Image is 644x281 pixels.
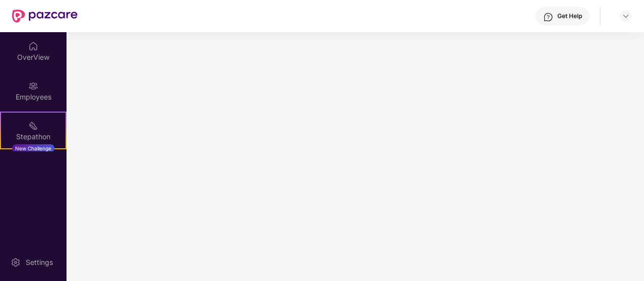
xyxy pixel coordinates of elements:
[28,41,38,51] img: svg+xml;base64,PHN2ZyBpZD0iSG9tZSIgeG1sbnM9Imh0dHA6Ly93d3cudzMub3JnLzIwMDAvc3ZnIiB3aWR0aD0iMjAiIG...
[11,257,21,267] img: svg+xml;base64,PHN2ZyBpZD0iU2V0dGluZy0yMHgyMCIgeG1sbnM9Imh0dHA6Ly93d3cudzMub3JnLzIwMDAvc3ZnIiB3aW...
[12,144,54,152] div: New Challenge
[1,132,66,142] div: Stepathon
[28,121,38,131] img: svg+xml;base64,PHN2ZyB4bWxucz0iaHR0cDovL3d3dy53My5vcmcvMjAwMC9zdmciIHdpZHRoPSIyMSIgaGVpZ2h0PSIyMC...
[622,12,630,20] img: svg+xml;base64,PHN2ZyBpZD0iRHJvcGRvd24tMzJ4MzIiIHhtbG5zPSJodHRwOi8vd3d3LnczLm9yZy8yMDAwL3N2ZyIgd2...
[543,12,553,22] img: svg+xml;base64,PHN2ZyBpZD0iSGVscC0zMngzMiIgeG1sbnM9Imh0dHA6Ly93d3cudzMub3JnLzIwMDAvc3ZnIiB3aWR0aD...
[557,12,582,20] div: Get Help
[28,81,38,91] img: svg+xml;base64,PHN2ZyBpZD0iRW1wbG95ZWVzIiB4bWxucz0iaHR0cDovL3d3dy53My5vcmcvMjAwMC9zdmciIHdpZHRoPS...
[12,10,78,23] img: New Pazcare Logo
[23,257,56,267] div: Settings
